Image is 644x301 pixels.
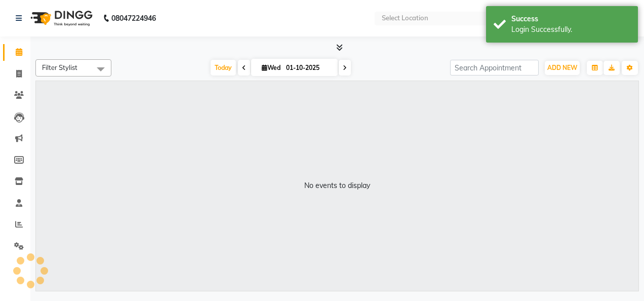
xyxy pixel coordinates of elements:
[511,24,630,35] div: Login Successfully.
[382,13,428,23] div: Select Location
[547,64,577,71] span: ADD NEW
[450,60,539,76] input: Search Appointment
[111,4,156,32] b: 08047224946
[26,4,95,32] img: logo
[42,63,77,71] span: Filter Stylist
[283,60,334,76] input: 2025-10-01
[511,14,630,24] div: Success
[211,60,236,76] span: Today
[545,61,580,75] button: ADD NEW
[304,180,370,191] div: No events to display
[259,64,283,71] span: Wed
